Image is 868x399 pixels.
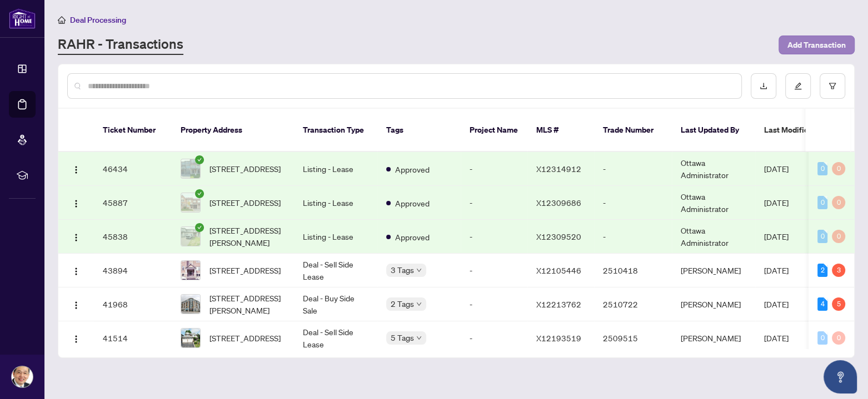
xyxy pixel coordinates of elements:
span: [STREET_ADDRESS] [209,196,281,209]
div: 0 [832,331,845,345]
td: - [461,254,527,287]
span: [DATE] [764,265,789,275]
td: - [461,220,527,254]
span: check-circle [195,223,204,232]
td: 41968 [94,287,172,321]
button: Add Transaction [779,36,855,54]
th: Ticket Number [94,109,172,152]
div: 0 [817,196,827,209]
img: thumbnail-img [181,261,200,280]
td: [PERSON_NAME] [672,321,755,355]
td: Ottawa Administrator [672,152,755,186]
td: - [461,287,527,321]
td: 46434 [94,152,172,186]
button: Logo [67,160,85,178]
span: download [760,82,767,90]
span: Deal Processing [70,15,126,25]
span: 2 Tags [391,297,414,310]
span: 3 Tags [391,264,414,276]
button: filter [820,73,845,99]
div: 0 [832,196,845,209]
span: Add Transaction [787,36,846,54]
th: Project Name [461,109,527,152]
span: [STREET_ADDRESS][PERSON_NAME] [209,224,285,249]
td: 41514 [94,321,172,355]
th: Last Updated By [672,109,755,152]
span: edit [794,82,802,90]
span: [STREET_ADDRESS] [209,332,281,344]
td: Deal - Sell Side Lease [294,254,377,287]
td: [PERSON_NAME] [672,254,755,287]
img: Profile Icon [12,366,33,387]
td: Deal - Sell Side Lease [294,321,377,355]
td: 2510722 [594,287,672,321]
span: X12309520 [536,231,581,241]
th: Property Address [172,109,294,152]
td: - [594,152,672,186]
span: home [58,16,66,24]
td: [PERSON_NAME] [672,287,755,321]
td: 43894 [94,254,172,287]
td: - [594,220,672,254]
button: download [751,73,776,99]
button: Logo [67,295,85,313]
td: 2509515 [594,321,672,355]
span: [DATE] [764,231,789,241]
button: Logo [67,329,85,347]
div: 4 [817,297,827,311]
td: Deal - Buy Side Sale [294,287,377,321]
a: RAHR - Transactions [58,35,183,55]
th: MLS # [527,109,594,152]
div: 0 [817,230,827,243]
div: 5 [832,297,845,311]
span: down [416,301,422,307]
td: 45887 [94,186,172,220]
span: 5 Tags [391,331,414,344]
img: Logo [72,267,81,276]
td: Listing - Lease [294,220,377,254]
span: [STREET_ADDRESS] [209,264,281,276]
td: 2510418 [594,254,672,287]
td: - [461,321,527,355]
button: Logo [67,194,85,211]
img: Logo [72,199,81,208]
div: 0 [817,331,827,345]
div: 0 [832,230,845,243]
img: logo [9,8,36,29]
span: X12213762 [536,299,581,309]
img: thumbnail-img [181,193,200,212]
span: Approved [395,163,430,175]
button: Logo [67,228,85,245]
div: 0 [832,162,845,175]
td: Ottawa Administrator [672,186,755,220]
span: filter [829,82,836,90]
img: thumbnail-img [181,159,200,178]
td: 45838 [94,220,172,254]
span: [STREET_ADDRESS][PERSON_NAME] [209,292,285,316]
img: Logo [72,165,81,174]
span: down [416,335,422,341]
button: edit [785,73,811,99]
span: Last Modified Date [764,124,832,136]
span: X12193519 [536,333,581,343]
span: [DATE] [764,164,789,174]
th: Transaction Type [294,109,377,152]
th: Trade Number [594,109,672,152]
button: Open asap [824,360,857,393]
span: X12309686 [536,198,581,208]
th: Tags [377,109,461,152]
div: 0 [817,162,827,175]
div: 3 [832,264,845,277]
span: X12105446 [536,265,581,275]
span: Approved [395,231,430,243]
img: Logo [72,301,81,310]
button: Logo [67,261,85,279]
span: check-circle [195,189,204,198]
td: Listing - Lease [294,186,377,220]
img: Logo [72,233,81,242]
span: check-circle [195,155,204,164]
td: - [461,186,527,220]
td: Ottawa Administrator [672,220,755,254]
th: Last Modified Date [755,109,855,152]
span: X12314912 [536,164,581,174]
